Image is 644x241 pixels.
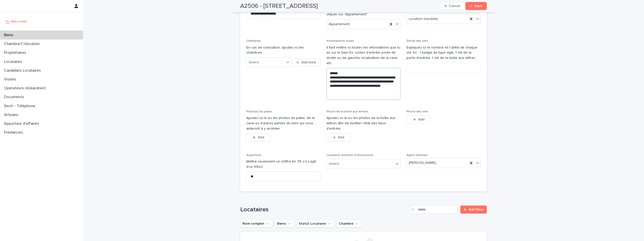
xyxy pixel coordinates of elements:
[407,115,431,124] button: Add
[2,42,44,46] p: Chambre/Colocation
[258,136,264,139] span: Add
[2,86,50,91] p: Operateurs clickandrent
[327,133,351,141] button: Add
[336,220,362,228] button: Chambre
[246,154,261,157] span: Superficie
[296,220,334,228] button: Statut Locataire
[2,33,17,37] p: Biens
[474,4,483,8] span: Save
[246,39,261,43] span: Chambres
[2,50,30,55] p: Propriétaires
[440,2,464,10] button: Cancel
[246,133,270,141] button: Add
[2,59,26,64] p: Locataires
[2,104,39,108] p: Sinch - Téléphone
[275,220,294,228] button: Biens
[2,130,27,135] p: Freelances
[2,112,22,117] p: Artisans
[240,206,408,213] h1: Locataires
[246,45,320,56] p: En cas de colocation, ajoutez ici les chambres
[246,159,320,170] p: Mettre seulement un chiffre Ex: 55 s'il s'agit d'un 55m2
[2,77,20,82] p: Visites
[292,58,320,66] button: Add New
[407,39,428,43] span: Détail des clés
[246,110,272,113] span: Photo(s) du palier
[301,61,316,64] span: Add New
[409,16,438,22] span: Location meublée
[410,206,457,214] input: Search
[2,68,45,73] p: Candidats Locataires
[449,4,460,8] span: Cancel
[460,206,487,214] a: Add New
[329,161,341,167] div: Select...
[327,39,354,43] span: Informations accès
[465,2,487,10] button: Save
[329,22,350,27] span: Appartement
[2,95,28,99] p: Documents
[469,208,484,211] span: Add New
[407,45,481,61] p: Expliquez ici le nombre et l'utilité de chaque clé. Ex : 1 badge de type vigik, 1 clé de la porte...
[327,154,373,157] span: Locataire référent (Colocations)
[409,160,436,166] span: [PERSON_NAME]
[418,118,424,121] span: Add
[240,3,318,10] h2: A2506 - [STREET_ADDRESS]
[407,110,428,113] span: Photo des clés
[327,115,401,131] p: Ajoutez ici la ou les photos de la boîte aux lettres afin de faciliter l'état des lieux d'entrée.
[338,136,344,139] span: Add
[246,115,320,131] p: Ajoutez ici la ou les photos du palier, de la cave ou d'autres parties du bien qui vous aideront ...
[2,121,43,126] p: Apporteur d'affaires
[249,60,261,65] div: Select...
[240,220,273,228] button: Nom complet
[327,110,368,113] span: Photo de la boîte aux lettres
[407,154,428,157] span: Agent Gestion
[327,45,401,66] p: Il faut mettre ici toutes les informations que tu as sur le bien Ex: codes d'entrée, porte de dro...
[4,16,28,26] img: UCB0brd3T0yccxBKYDjQ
